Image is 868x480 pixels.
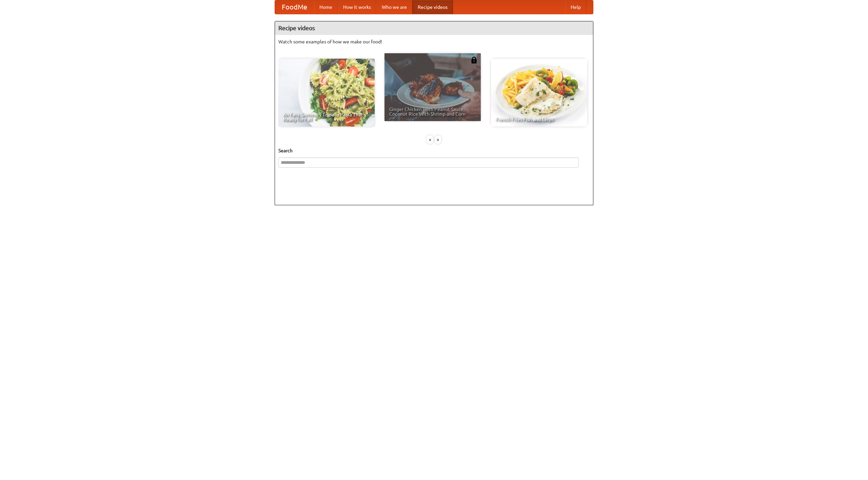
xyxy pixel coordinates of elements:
[283,112,370,122] span: An Easy, Summery Tomato Pasta That's Ready for Fall
[338,0,376,14] a: How it works
[471,57,477,63] img: 483408.png
[496,117,583,122] span: French Fries Fish and Chips
[275,21,593,35] h4: Recipe videos
[278,38,590,45] p: Watch some examples of how we make our food!
[278,59,375,127] a: An Easy, Summery Tomato Pasta That's Ready for Fall
[565,0,586,14] a: Help
[491,59,587,127] a: French Fries Fish and Chips
[376,0,412,14] a: Who we are
[435,135,441,144] div: »
[314,0,338,14] a: Home
[278,147,590,154] h5: Search
[412,0,453,14] a: Recipe videos
[275,0,314,14] a: FoodMe
[427,135,433,144] div: «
